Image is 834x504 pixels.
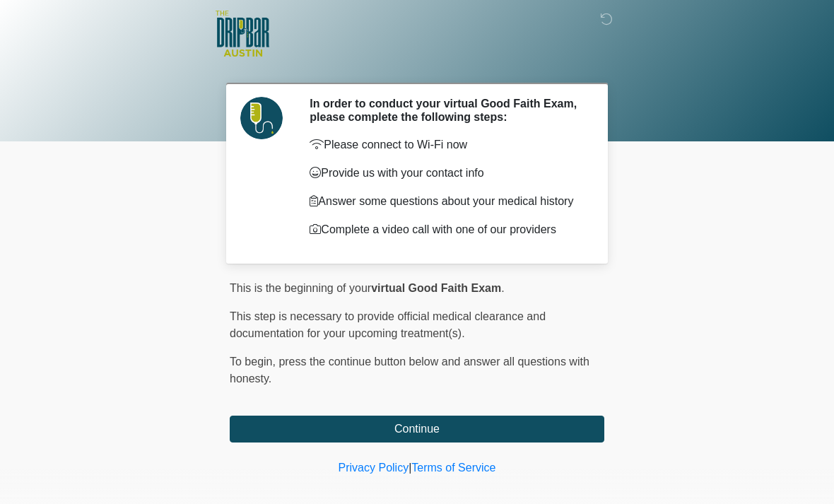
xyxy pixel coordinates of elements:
img: The DRIPBaR - Austin The Domain Logo [216,11,269,57]
a: Terms of Service [411,462,495,474]
span: To begin, [230,356,278,368]
p: Complete a video call with one of our providers [310,221,583,238]
a: Privacy Policy [339,462,409,474]
p: Provide us with your contact info [310,165,583,182]
a: | [409,462,411,474]
span: . [501,282,504,294]
span: This is the beginning of your [230,282,371,294]
strong: virtual Good Faith Exam [371,282,501,294]
p: Please connect to Wi-Fi now [310,136,583,153]
button: Continue [230,416,604,443]
span: This step is necessary to provide official medical clearance and documentation for your upcoming ... [230,310,546,339]
h2: In order to conduct your virtual Good Faith Exam, please complete the following steps: [310,97,583,124]
img: Agent Avatar [240,97,283,139]
p: Answer some questions about your medical history [310,193,583,210]
span: press the continue button below and answer all questions with honesty. [230,356,589,385]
